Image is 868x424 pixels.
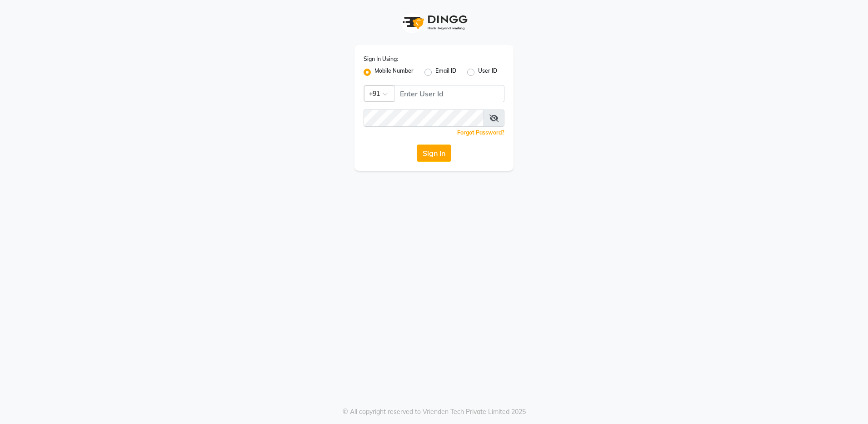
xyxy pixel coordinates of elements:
label: Email ID [435,67,456,78]
input: Username [394,85,504,102]
label: Mobile Number [374,67,414,78]
img: logo1.svg [398,9,470,36]
label: User ID [478,67,497,78]
a: Forgot Password? [457,129,504,136]
label: Sign In Using: [364,55,398,63]
button: Sign In [417,145,451,162]
input: Username [364,110,484,127]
